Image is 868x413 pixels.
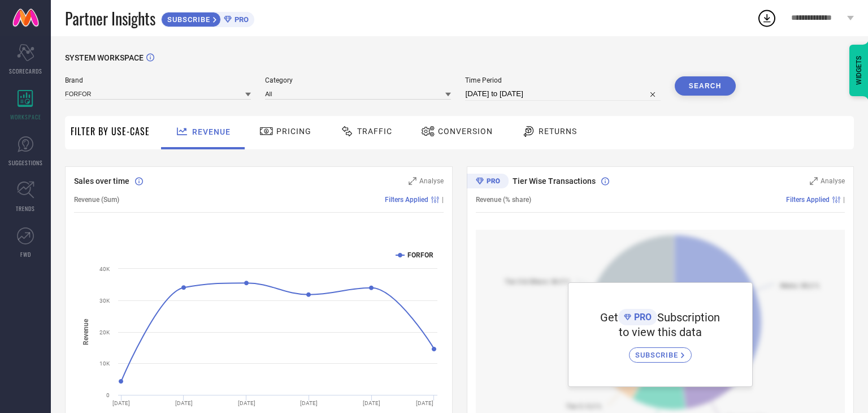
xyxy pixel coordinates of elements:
span: Analyse [419,177,444,185]
span: SUBSCRIBE [635,351,681,359]
text: [DATE] [175,400,193,406]
span: | [843,196,845,204]
span: Revenue [192,127,231,136]
a: SUBSCRIBE [629,339,692,363]
text: FORFOR [407,251,433,259]
span: FWD [20,250,31,259]
text: 40K [99,266,110,272]
span: Traffic [357,127,392,136]
text: [DATE] [112,400,130,406]
div: Premium [467,174,509,191]
text: 20K [99,329,110,335]
span: SUBSCRIBE [162,15,213,24]
span: Partner Insights [65,7,155,30]
span: Conversion [438,127,493,136]
span: Time Period [465,76,660,84]
span: | [442,196,444,204]
span: SYSTEM WORKSPACE [65,53,144,62]
tspan: Revenue [82,318,90,345]
span: SUGGESTIONS [8,158,43,167]
span: Brand [65,76,251,84]
span: PRO [631,312,652,322]
text: 30K [99,298,110,304]
text: [DATE] [363,400,380,406]
input: Select time period [465,87,660,101]
text: 0 [106,392,110,398]
span: Pricing [276,127,311,136]
span: Sales over time [74,177,129,186]
text: [DATE] [416,400,433,406]
div: Open download list [757,8,777,28]
span: TRENDS [16,204,35,213]
span: Revenue (Sum) [74,196,119,204]
span: SCORECARDS [9,67,42,75]
span: Filters Applied [786,196,830,204]
span: Filters Applied [385,196,428,204]
span: Analyse [821,177,845,185]
svg: Zoom [409,177,416,185]
span: Returns [539,127,577,136]
button: Search [675,76,736,96]
span: Subscription [657,311,720,324]
text: 10K [99,360,110,367]
text: [DATE] [300,400,318,406]
span: Category [265,76,451,84]
span: Get [600,311,618,324]
span: WORKSPACE [10,113,41,121]
span: PRO [232,15,249,24]
span: Filter By Use-Case [71,124,150,138]
text: [DATE] [238,400,255,406]
span: Revenue (% share) [476,196,531,204]
a: SUBSCRIBEPRO [161,9,254,27]
span: to view this data [619,325,702,339]
span: Tier Wise Transactions [513,177,596,186]
svg: Zoom [810,177,818,185]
